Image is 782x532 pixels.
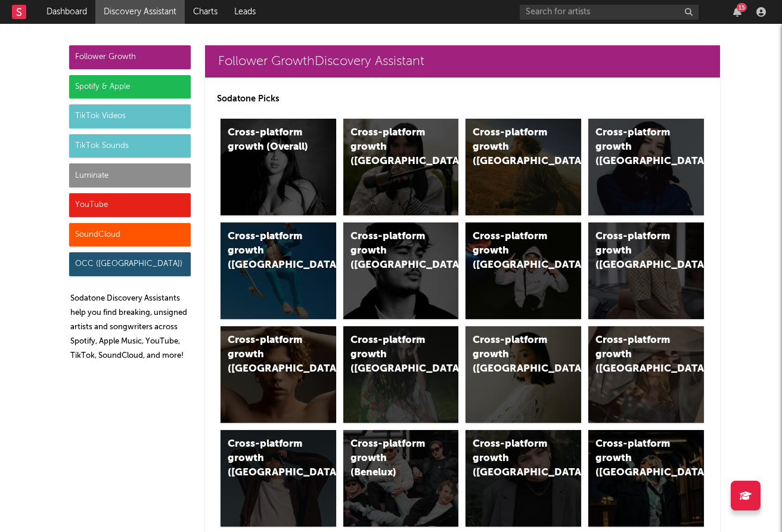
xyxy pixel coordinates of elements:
a: Cross-platform growth ([GEOGRAPHIC_DATA]) [221,430,336,527]
div: Luminate [69,163,191,187]
p: Sodatone Picks [217,92,708,106]
a: Cross-platform growth ([GEOGRAPHIC_DATA]) [343,326,459,423]
div: Cross-platform growth ([GEOGRAPHIC_DATA]) [473,333,554,376]
a: Cross-platform growth (Overall) [221,119,336,215]
a: Cross-platform growth ([GEOGRAPHIC_DATA]) [588,222,704,319]
div: 15 [737,3,747,12]
div: Cross-platform growth ([GEOGRAPHIC_DATA]) [595,126,677,169]
a: Cross-platform growth ([GEOGRAPHIC_DATA]) [466,119,581,215]
p: Sodatone Discovery Assistants help you find breaking, unsigned artists and songwriters across Spo... [70,292,191,363]
button: 15 [733,7,741,17]
div: Cross-platform growth ([GEOGRAPHIC_DATA]) [228,333,309,376]
input: Search for artists [520,5,699,20]
a: Follower GrowthDiscovery Assistant [205,45,720,78]
div: Cross-platform growth ([GEOGRAPHIC_DATA]) [350,333,432,376]
div: Cross-platform growth ([GEOGRAPHIC_DATA]) [473,437,554,480]
div: OCC ([GEOGRAPHIC_DATA]) [69,252,191,276]
div: Cross-platform growth ([GEOGRAPHIC_DATA]) [595,437,677,480]
div: Cross-platform growth ([GEOGRAPHIC_DATA]) [228,437,309,480]
a: Cross-platform growth ([GEOGRAPHIC_DATA]) [588,430,704,527]
a: Cross-platform growth ([GEOGRAPHIC_DATA]) [466,326,581,423]
div: Cross-platform growth ([GEOGRAPHIC_DATA]) [473,126,554,169]
div: Cross-platform growth ([GEOGRAPHIC_DATA]) [350,230,432,273]
div: Cross-platform growth ([GEOGRAPHIC_DATA]/GSA) [473,230,554,273]
div: Cross-platform growth ([GEOGRAPHIC_DATA]) [350,126,432,169]
a: Cross-platform growth (Benelux) [343,430,459,527]
div: Follower Growth [69,45,191,69]
div: SoundCloud [69,223,191,247]
div: TikTok Sounds [69,134,191,158]
div: YouTube [69,193,191,217]
a: Cross-platform growth ([GEOGRAPHIC_DATA]/GSA) [466,222,581,319]
a: Cross-platform growth ([GEOGRAPHIC_DATA]) [466,430,581,527]
a: Cross-platform growth ([GEOGRAPHIC_DATA]) [588,326,704,423]
div: Cross-platform growth ([GEOGRAPHIC_DATA]) [595,230,677,273]
a: Cross-platform growth ([GEOGRAPHIC_DATA]) [343,222,459,319]
div: Cross-platform growth (Overall) [228,126,309,154]
a: Cross-platform growth ([GEOGRAPHIC_DATA]) [221,326,336,423]
div: TikTok Videos [69,104,191,128]
a: Cross-platform growth ([GEOGRAPHIC_DATA]) [588,119,704,215]
a: Cross-platform growth ([GEOGRAPHIC_DATA]) [221,222,336,319]
a: Cross-platform growth ([GEOGRAPHIC_DATA]) [343,119,459,215]
div: Spotify & Apple [69,75,191,99]
div: Cross-platform growth (Benelux) [350,437,432,480]
div: Cross-platform growth ([GEOGRAPHIC_DATA]) [595,333,677,376]
div: Cross-platform growth ([GEOGRAPHIC_DATA]) [228,230,309,273]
